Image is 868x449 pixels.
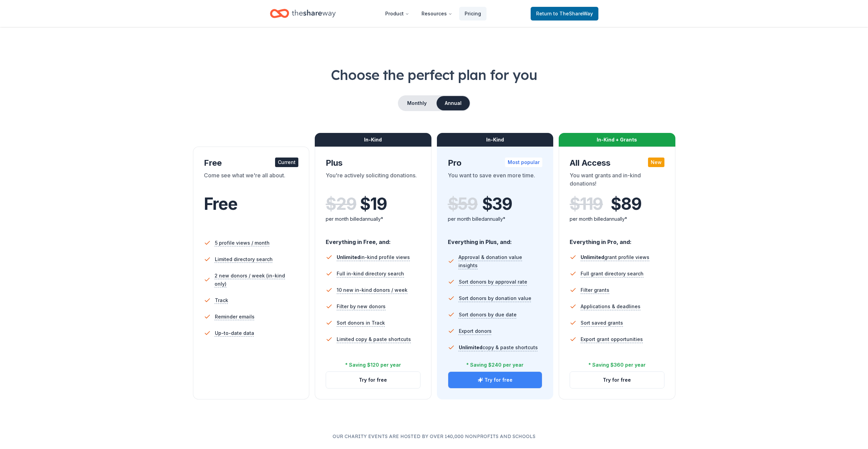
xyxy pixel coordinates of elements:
[380,7,415,21] button: Product
[581,286,609,294] span: Filter grants
[570,215,664,223] div: per month billed annually*
[505,158,542,167] div: Most popular
[570,158,664,168] div: All Access
[466,361,523,369] div: * Saving $240 per year
[337,286,407,294] span: 10 new in-kind donors / week
[337,270,404,278] span: Full in-kind directory search
[111,432,757,440] p: Our charity events are hosted by over 140,000 nonprofits and schools
[611,194,641,214] span: $ 89
[437,133,554,147] div: In-Kind
[215,313,255,321] span: Reminder emails
[459,344,482,350] span: Unlimited
[270,5,336,22] a: Home
[448,215,543,223] div: per month billed annually*
[459,344,538,350] span: copy & paste shortcuts
[204,171,299,190] div: Come see what we're all about.
[536,10,593,18] span: Return
[345,361,401,369] div: * Saving $120 per year
[448,171,543,190] div: You want to save even more time.
[553,11,593,16] span: to TheShareWay
[337,302,386,311] span: Filter by new donors
[337,319,385,327] span: Sort donors in Track
[275,158,298,167] div: Current
[437,96,470,110] button: Annual
[215,272,298,288] span: 2 new donors / week (in-kind only)
[448,232,543,246] div: Everything in Plus, and:
[337,254,410,260] span: in-kind profile views
[459,294,531,302] span: Sort donors by donation value
[581,335,643,343] span: Export grant opportunities
[459,311,517,319] span: Sort donors by due date
[326,171,420,190] div: You're actively soliciting donations.
[458,253,542,270] span: Approval & donation value insights
[459,278,527,286] span: Sort donors by approval rate
[581,302,640,311] span: Applications & deadlines
[215,329,254,337] span: Up-to-date data
[416,7,458,21] button: Resources
[459,327,492,335] span: Export donors
[204,158,299,168] div: Free
[588,361,646,369] div: * Saving $360 per year
[648,158,664,167] div: New
[531,7,598,21] a: Returnto TheShareWay
[326,372,420,388] button: Try for free
[559,133,675,147] div: In-Kind + Grants
[204,194,237,214] span: Free
[326,215,420,223] div: per month billed annually*
[337,335,411,343] span: Limited copy & paste shortcuts
[215,239,270,247] span: 5 profile views / month
[482,194,512,214] span: $ 39
[570,232,664,246] div: Everything in Pro, and:
[581,254,604,260] span: Unlimited
[448,158,543,168] div: Pro
[326,158,420,168] div: Plus
[581,254,649,260] span: grant profile views
[315,133,431,147] div: In-Kind
[215,255,273,263] span: Limited directory search
[360,194,387,214] span: $ 19
[459,7,487,21] a: Pricing
[581,270,644,278] span: Full grant directory search
[448,372,542,388] button: Try for free
[570,372,664,388] button: Try for free
[215,296,228,304] span: Track
[326,232,420,246] div: Everything in Free, and:
[111,65,757,84] h1: Choose the perfect plan for you
[399,96,435,110] button: Monthly
[380,5,487,22] nav: Main
[581,319,623,327] span: Sort saved grants
[337,254,360,260] span: Unlimited
[570,171,664,190] div: You want grants and in-kind donations!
